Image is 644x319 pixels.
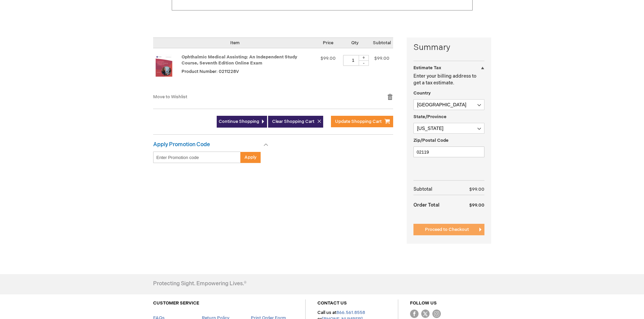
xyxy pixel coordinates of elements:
[153,300,199,306] a: CUSTOMER SERVICE
[335,119,382,124] span: Update Shopping Cart
[432,310,441,318] img: instagram
[359,60,369,66] div: -
[153,55,182,87] a: Ophthalmic Medical Assisting: An Independent Study Course, Seventh Edition Online Exam
[219,119,259,124] span: Continue Shopping
[153,55,175,77] img: Ophthalmic Medical Assisting: An Independent Study Course, Seventh Edition Online Exam
[413,42,484,53] strong: Summary
[413,114,447,119] span: State/Province
[230,40,240,46] span: Item
[343,55,363,66] input: Qty
[336,310,365,315] a: 866.561.8558
[373,40,391,46] span: Subtotal
[421,310,430,318] img: Twitter
[413,184,456,195] th: Subtotal
[182,54,297,66] a: Ophthalmic Medical Assisting: An Independent Study Course, Seventh Edition Online Exam
[413,65,441,71] strong: Estimate Tax
[413,90,431,96] span: Country
[217,116,267,128] a: Continue Shopping
[469,203,484,208] span: $99.00
[153,141,210,148] strong: Apply Promotion Code
[351,40,359,46] span: Qty
[323,40,333,46] span: Price
[317,300,347,306] a: CONTACT US
[153,281,246,287] h4: Protecting Sight. Empowering Lives.®
[320,56,336,61] span: $99.00
[272,119,314,124] span: Clear Shopping Cart
[374,56,389,61] span: $99.00
[240,152,261,163] button: Apply
[268,116,323,128] button: Clear Shopping Cart
[153,152,241,163] input: Enter Promotion code
[359,55,369,61] div: +
[331,116,393,127] button: Update Shopping Cart
[413,199,439,211] strong: Order Total
[413,224,484,235] button: Proceed to Checkout
[410,300,437,306] a: FOLLOW US
[244,155,257,160] span: Apply
[410,310,419,318] img: Facebook
[425,227,469,232] span: Proceed to Checkout
[182,69,239,74] span: Product Number: 0211228V
[153,94,187,100] a: Move to Wishlist
[413,138,449,143] span: Zip/Postal Code
[469,187,484,192] span: $99.00
[413,73,484,86] p: Enter your billing address to get a tax estimate.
